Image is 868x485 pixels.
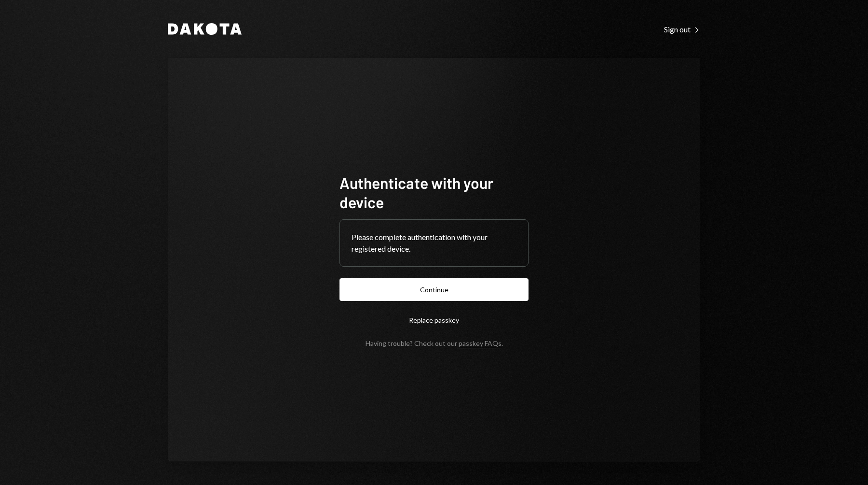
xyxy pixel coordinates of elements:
[664,25,700,34] div: Sign out
[339,173,529,212] h1: Authenticate with your device
[339,309,529,331] button: Replace passkey
[339,278,529,301] button: Continue
[366,339,503,347] div: Having trouble? Check out our .
[459,339,502,348] a: passkey FAQs
[352,231,516,255] div: Please complete authentication with your registered device.
[664,24,700,34] a: Sign out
